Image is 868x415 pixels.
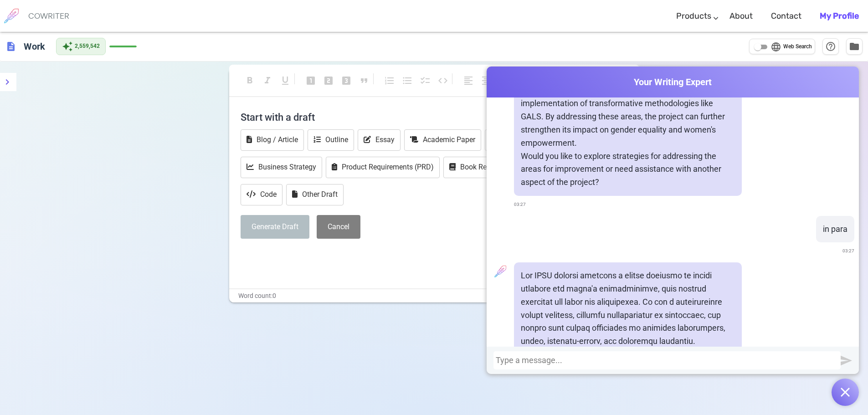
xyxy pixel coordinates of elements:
span: format_align_center [481,75,492,86]
span: 03:27 [842,245,854,258]
button: Book Report [443,157,505,178]
span: format_list_numbered [384,75,395,86]
span: format_underlined [280,75,291,86]
span: looks_two [323,75,334,86]
img: Send [841,355,852,366]
span: format_align_left [463,75,474,86]
b: My Profile [820,11,859,21]
span: language [770,41,781,52]
h4: Start with a draft [241,106,628,128]
span: Web Search [783,42,812,51]
p: in para [823,223,847,236]
button: Blog / Article [241,129,304,151]
div: Word count: 0 [229,289,639,302]
a: Products [676,3,711,30]
button: Help & Shortcuts [822,38,839,55]
a: About [729,3,753,30]
span: format_bold [244,75,255,86]
button: Academic Paper [404,129,481,151]
button: Generate Draft [241,215,309,239]
p: Would you like to explore strategies for addressing the areas for improvement or need assistance ... [521,150,735,189]
span: auto_awesome [62,41,73,52]
span: looks_one [305,75,316,86]
span: help_outline [825,41,836,52]
button: Product Requirements (PRD) [326,157,440,178]
button: Code [241,184,282,205]
span: 2,559,542 [75,42,100,51]
span: format_quote [359,75,370,86]
h6: Click to edit title [20,37,49,56]
button: Outline [308,129,354,151]
span: checklist [420,75,431,86]
span: format_list_bulleted [402,75,413,86]
span: Your Writing Expert [487,76,859,89]
img: profile [491,262,509,281]
h6: COWRITER [28,12,69,20]
button: Marketing Campaign [485,129,576,151]
span: code [437,75,448,86]
a: Contact [771,3,801,30]
span: looks_3 [341,75,352,86]
button: Other Draft [286,184,344,205]
button: Essay [358,129,401,151]
button: Manage Documents [846,38,863,55]
button: Business Strategy [241,157,322,178]
span: format_italic [262,75,273,86]
img: Open chat [841,388,850,397]
button: Cancel [317,215,360,239]
span: description [5,41,16,52]
span: folder [849,41,860,52]
a: My Profile [820,3,859,30]
span: 03:27 [514,198,526,211]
